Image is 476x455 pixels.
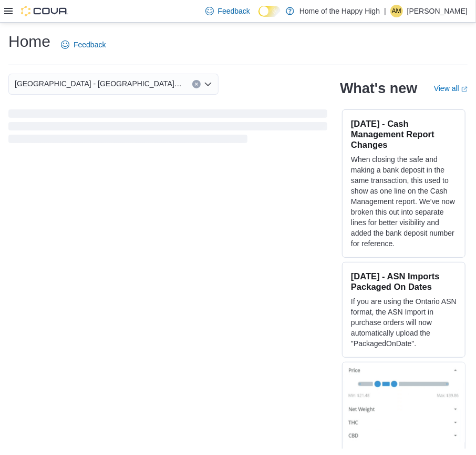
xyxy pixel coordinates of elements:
[57,34,110,55] a: Feedback
[8,31,50,52] h1: Home
[299,5,380,17] p: Home of the Happy High
[461,86,468,93] svg: External link
[258,6,281,17] input: Dark Mode
[21,6,68,16] img: Cova
[351,296,457,349] p: If you are using the Ontario ASN format, the ASN Import in purchase orders will now automatically...
[384,5,386,17] p: |
[392,5,401,17] span: AM
[192,80,201,88] button: Clear input
[204,80,212,88] button: Open list of options
[434,84,468,93] a: View allExternal link
[8,112,327,145] span: Loading
[15,77,182,90] span: [GEOGRAPHIC_DATA] - [GEOGRAPHIC_DATA][PERSON_NAME] - Fire & Flower
[390,5,403,17] div: Acheire Muhammad-Almoguea
[340,80,417,97] h2: What's new
[74,39,106,50] span: Feedback
[201,1,254,22] a: Feedback
[407,5,468,17] p: [PERSON_NAME]
[351,154,457,249] p: When closing the safe and making a bank deposit in the same transaction, this used to show as one...
[351,118,457,150] h3: [DATE] - Cash Management Report Changes
[218,6,250,16] span: Feedback
[351,271,457,292] h3: [DATE] - ASN Imports Packaged On Dates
